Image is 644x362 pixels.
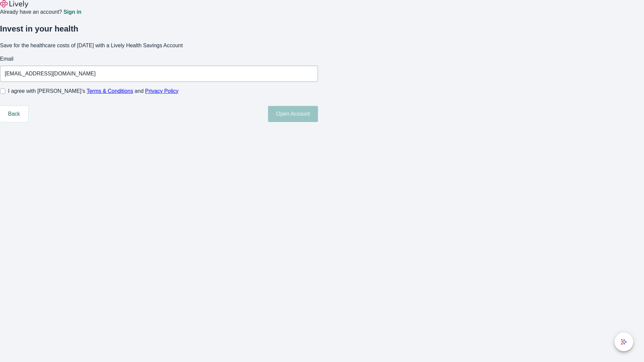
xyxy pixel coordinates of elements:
a: Privacy Policy [145,88,179,94]
svg: Lively AI Assistant [621,339,627,345]
span: I agree with [PERSON_NAME]’s and [8,87,178,95]
button: chat [614,333,633,351]
a: Terms & Conditions [87,88,133,94]
a: Sign in [63,9,81,15]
